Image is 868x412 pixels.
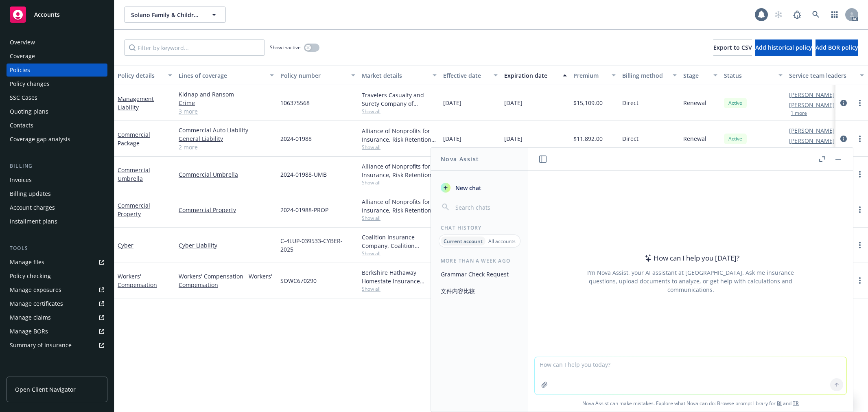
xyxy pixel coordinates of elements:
[179,90,274,99] a: Kidnap and Ransom
[362,197,437,215] div: Alliance of Nonprofits for Insurance, Risk Retention Group, Inc., Nonprofits Insurance Alliance o...
[791,147,807,151] button: 1 more
[791,111,807,116] button: 1 more
[10,119,33,132] div: Contacts
[362,162,437,179] div: Alliance of Nonprofits for Insurance, Risk Retention Group, Inc., Nonprofits Insurance Alliance o...
[10,297,63,310] div: Manage certificates
[855,276,865,285] a: more
[724,71,774,80] div: Status
[431,257,528,264] div: More than a week ago
[7,119,107,132] a: Contacts
[789,126,835,135] a: [PERSON_NAME]
[786,66,867,85] button: Service team leaders
[277,66,359,85] button: Policy number
[7,187,107,200] a: Billing updates
[777,400,782,407] a: BI
[713,44,752,51] span: Export to CSV
[437,284,522,298] button: 文件内容比较
[10,173,32,186] div: Invoices
[179,107,274,116] a: 3 more
[789,101,835,109] a: [PERSON_NAME]
[755,44,812,51] span: Add historical policy
[755,39,812,56] button: Add historical policy
[118,166,150,182] a: Commercial Umbrella
[179,272,274,289] a: Workers' Compensation - Workers' Compensation
[443,134,461,143] span: [DATE]
[362,179,437,186] span: Show all
[362,233,437,250] div: Coalition Insurance Company, Coalition Insurance Solutions (Carrier)
[808,7,824,23] a: Search
[816,39,858,56] button: Add BOR policy
[7,36,107,49] a: Overview
[124,7,226,23] button: Solano Family & Children's Services
[839,134,848,144] a: circleInformation
[622,99,638,107] span: Direct
[501,66,570,85] button: Expiration date
[34,11,60,18] span: Accounts
[10,311,51,324] div: Manage claims
[7,283,107,296] span: Manage exposures
[7,91,107,104] a: SSC Cases
[7,339,107,352] a: Summary of insurance
[573,99,603,107] span: $15,109.00
[444,238,483,245] p: Current account
[10,325,48,338] div: Manage BORs
[10,105,48,118] div: Quoting plans
[362,250,437,257] span: Show all
[441,155,479,163] h1: Nova Assist
[839,98,848,108] a: circleInformation
[179,99,274,107] a: Crime
[504,99,523,107] span: [DATE]
[431,224,528,231] div: Chat History
[280,206,328,214] span: 2024-01988-PROP
[7,173,107,186] a: Invoices
[179,71,265,80] div: Lines of coverage
[10,50,35,63] div: Coverage
[10,283,61,296] div: Manage exposures
[488,238,516,245] p: All accounts
[362,215,437,221] span: Show all
[7,270,107,283] a: Policy checking
[114,66,175,85] button: Policy details
[359,66,440,85] button: Market details
[179,134,274,143] a: General Liability
[793,400,799,407] a: TR
[573,134,603,143] span: $11,892.00
[437,267,522,281] button: Grammar Check Request
[10,36,35,49] div: Overview
[7,215,107,228] a: Installment plans
[10,187,51,200] div: Billing updates
[179,241,274,250] a: Cyber Liability
[362,108,437,115] span: Show all
[15,385,76,394] span: Open Client Navigator
[7,50,107,63] a: Coverage
[10,133,70,146] div: Coverage gap analysis
[727,135,743,142] span: Active
[179,206,274,214] a: Commercial Property
[7,256,107,269] a: Manage files
[7,77,107,90] a: Policy changes
[131,11,201,19] span: Solano Family & Children's Services
[855,240,865,250] a: more
[727,99,743,107] span: Active
[7,133,107,146] a: Coverage gap analysis
[280,170,327,179] span: 2024-01988-UMB
[7,64,107,77] a: Policies
[454,202,518,213] input: Search chats
[721,66,786,85] button: Status
[683,134,706,143] span: Renewal
[816,44,858,51] span: Add BOR policy
[440,66,501,85] button: Effective date
[10,77,50,90] div: Policy changes
[280,99,310,107] span: 106375568
[622,71,668,80] div: Billing method
[7,325,107,338] a: Manage BORs
[362,91,437,108] div: Travelers Casualty and Surety Company of America, Travelers Insurance
[7,105,107,118] a: Quoting plans
[179,143,274,151] a: 2 more
[175,66,277,85] button: Lines of coverage
[570,66,619,85] button: Premium
[179,170,274,179] a: Commercial Umbrella
[10,64,30,77] div: Policies
[531,395,850,412] span: Nova Assist can make mistakes. Explore what Nova can do: Browse prompt library for and
[443,99,461,107] span: [DATE]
